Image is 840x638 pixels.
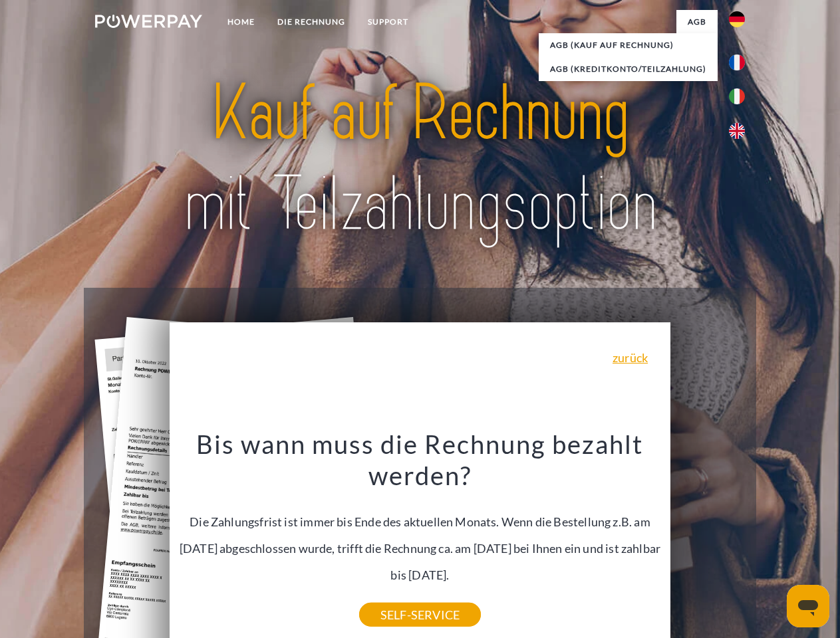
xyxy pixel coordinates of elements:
[676,10,718,34] a: agb
[729,54,745,70] img: fr
[729,123,745,139] img: en
[539,33,718,57] a: AGB (Kauf auf Rechnung)
[95,15,202,28] img: logo-powerpay-white.svg
[787,585,829,627] iframe: Schaltfläche zum Öffnen des Messaging-Fensters
[729,88,745,104] img: it
[178,428,663,615] div: Die Zahlungsfrist ist immer bis Ende des aktuellen Monats. Wenn die Bestellung z.B. am [DATE] abg...
[359,603,481,627] a: SELF-SERVICE
[539,57,718,81] a: AGB (Kreditkonto/Teilzahlung)
[266,10,356,34] a: DIE RECHNUNG
[729,11,745,27] img: de
[127,64,713,255] img: title-powerpay_de.svg
[178,428,663,492] h3: Bis wann muss die Rechnung bezahlt werden?
[356,10,420,34] a: SUPPORT
[216,10,266,34] a: Home
[613,352,648,364] a: zurück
